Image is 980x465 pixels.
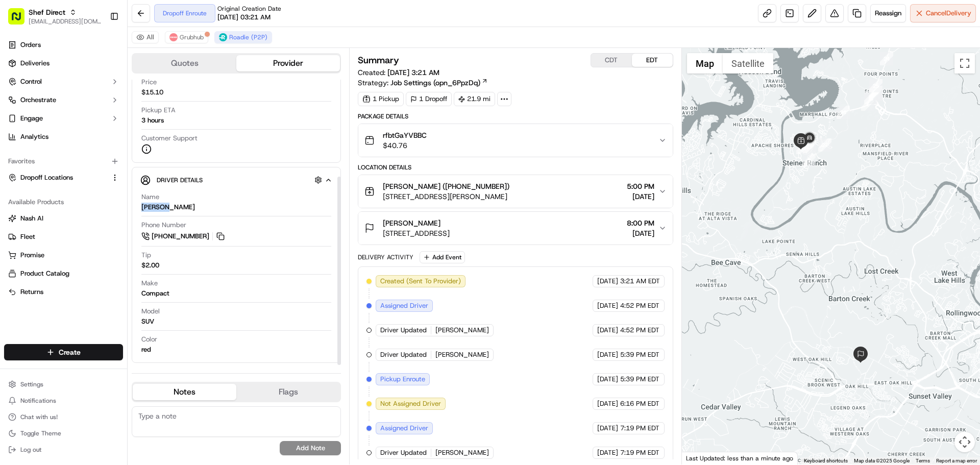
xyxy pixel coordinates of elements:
[20,287,43,297] span: Returns
[20,114,43,123] span: Engage
[4,410,123,424] button: Chat with us!
[620,301,659,310] span: 4:52 PM EDT
[358,56,399,65] h3: Summary
[390,78,488,88] a: Job Settings (opn_6PpzDq)
[380,424,428,433] span: Assigned Driver
[152,232,209,241] span: [PHONE_NUMBER]
[141,279,158,288] span: Make
[20,214,43,223] span: Nash AI
[869,86,883,99] div: 6
[383,191,509,202] span: [STREET_ADDRESS][PERSON_NAME]
[4,55,123,71] a: Deliveries
[916,458,930,463] a: Terms (opens in new tab)
[387,68,439,77] span: [DATE] 3:21 AM
[435,448,489,457] span: [PERSON_NAME]
[229,33,267,41] span: Roadie (P2P)
[10,202,18,210] div: 📗
[217,5,281,13] span: Original Creation Date
[4,284,123,300] button: Returns
[597,448,618,457] span: [DATE]
[20,201,78,211] span: Knowledge Base
[96,201,164,211] span: API Documentation
[597,277,618,286] span: [DATE]
[4,153,123,169] div: Favorites
[870,4,906,22] button: Reassign
[380,375,425,384] span: Pickup Enroute
[684,451,718,464] img: Google
[358,124,672,157] button: rfbtGaYVBBC$40.76
[141,134,198,143] span: Customer Support
[141,317,154,326] div: SUV
[4,194,123,210] div: Available Products
[20,95,56,105] span: Orchestrate
[597,399,618,408] span: [DATE]
[627,218,654,228] span: 8:00 PM
[954,53,975,74] button: Toggle fullscreen view
[864,91,877,104] div: 3
[435,350,489,359] span: [PERSON_NAME]
[358,253,413,261] div: Delivery Activity
[620,399,659,408] span: 6:16 PM EDT
[682,452,798,464] div: Last Updated: less than a minute ago
[141,345,151,354] div: red
[358,78,488,88] div: Strategy:
[4,4,106,29] button: Shef Direct[EMAIL_ADDRESS][DOMAIN_NAME]
[632,54,673,67] button: EDT
[4,92,123,108] button: Orchestrate
[8,214,119,223] a: Nash AI
[141,261,159,270] div: $2.00
[141,116,164,125] div: 3 hours
[380,448,427,457] span: Driver Updated
[20,269,69,278] span: Product Catalog
[20,397,56,405] span: Notifications
[158,131,186,143] button: See all
[597,375,618,384] span: [DATE]
[861,97,874,111] div: 2
[29,7,65,17] button: Shef Direct
[926,9,971,18] span: Cancel Delivery
[869,86,882,99] div: 10
[383,181,509,191] span: [PERSON_NAME] ([PHONE_NUMBER])
[141,307,160,316] span: Model
[620,350,659,359] span: 5:39 PM EDT
[20,59,50,68] span: Deliveries
[10,149,27,165] img: Shef Support
[20,429,61,437] span: Toggle Theme
[383,228,450,238] span: [STREET_ADDRESS]
[802,154,816,167] div: 1
[620,448,659,457] span: 7:19 PM EDT
[236,55,340,71] button: Provider
[818,138,831,152] div: 27
[435,326,489,335] span: [PERSON_NAME]
[597,350,618,359] span: [DATE]
[236,384,340,400] button: Flags
[4,265,123,282] button: Product Catalog
[627,181,654,191] span: 5:00 PM
[133,55,236,71] button: Quotes
[358,163,673,172] div: Location Details
[10,97,29,116] img: 1736555255976-a54dd68f-1ca7-489b-9aae-adbdc363a1c4
[217,13,271,22] span: [DATE] 03:21 AM
[20,413,58,421] span: Chat with us!
[59,347,81,357] span: Create
[854,458,910,463] span: Map data ©2025 Google
[804,457,848,464] button: Keyboard shortcuts
[406,92,452,106] div: 1 Dropoff
[627,228,654,238] span: [DATE]
[4,443,123,457] button: Log out
[4,426,123,440] button: Toggle Theme
[380,301,428,310] span: Assigned Driver
[723,53,773,74] button: Show satellite imagery
[72,225,124,233] a: Powered byPylon
[454,92,495,106] div: 21.9 mi
[837,106,850,119] div: 26
[46,97,167,108] div: Start new chat
[8,173,107,182] a: Dropoff Locations
[936,458,977,463] a: Report a map error
[4,229,123,245] button: Fleet
[141,88,163,97] span: $15.10
[380,277,461,286] span: Created (Sent To Provider)
[86,202,94,210] div: 💻
[954,432,975,452] button: Map camera controls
